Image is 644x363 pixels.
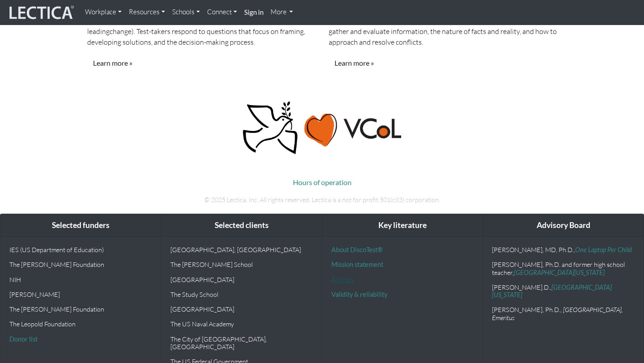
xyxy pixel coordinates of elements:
a: Resources [125,4,169,21]
img: lecticalive [7,4,74,21]
p: [PERSON_NAME].D., [492,283,635,299]
a: About DiscoTest® [331,246,382,253]
a: Donor list [9,335,38,343]
a: Learn more » [329,55,380,72]
a: Connect [203,4,241,21]
p: IES (US Department of Education) [9,246,152,253]
p: The [PERSON_NAME] Foundation [9,305,152,313]
p: The Study School [170,291,313,298]
p: [PERSON_NAME], Ph.D. and former high school teacher, [492,261,635,276]
a: Articles [331,276,354,283]
strong: Sign in [244,8,263,16]
a: More [267,4,297,21]
div: Advisory Board [483,214,644,237]
a: Schools [169,4,203,21]
a: [GEOGRAPHIC_DATA][US_STATE] [514,269,605,276]
p: NIH [9,276,152,283]
a: One Laptop Per Child [575,246,632,253]
p: The US Naval Academy [170,320,313,328]
div: Selected funders [0,214,161,237]
a: Learn more » [87,55,138,72]
a: Sign in [241,4,267,21]
a: Validity & reliability [331,291,387,298]
p: [GEOGRAPHIC_DATA] [170,276,313,283]
p: [GEOGRAPHIC_DATA] [170,305,313,313]
p: The [PERSON_NAME] School [170,261,313,268]
div: Selected clients [161,214,322,237]
p: The [PERSON_NAME] Foundation [9,261,152,268]
em: , [GEOGRAPHIC_DATA], Emeritus [492,306,623,321]
a: Workplace [81,4,125,21]
a: Hours of operation [293,178,352,186]
p: [PERSON_NAME], Ph.D. [492,306,635,321]
p: [PERSON_NAME] [9,291,152,298]
p: The City of [GEOGRAPHIC_DATA], [GEOGRAPHIC_DATA] [170,335,313,351]
a: [GEOGRAPHIC_DATA][US_STATE] [492,283,612,299]
p: [PERSON_NAME], MD, Ph.D., [492,246,635,253]
p: [GEOGRAPHIC_DATA], [GEOGRAPHIC_DATA] [170,246,313,253]
div: Key literature [322,214,483,237]
p: The Leopold Foundation [9,320,152,328]
a: Mission statement [331,261,383,268]
img: Peace, love, VCoL [240,100,404,156]
p: © 2025 Lectica, Inc. All rights reserved. Lectica is a not for profit 501(c)(3) corporation. [74,195,570,205]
